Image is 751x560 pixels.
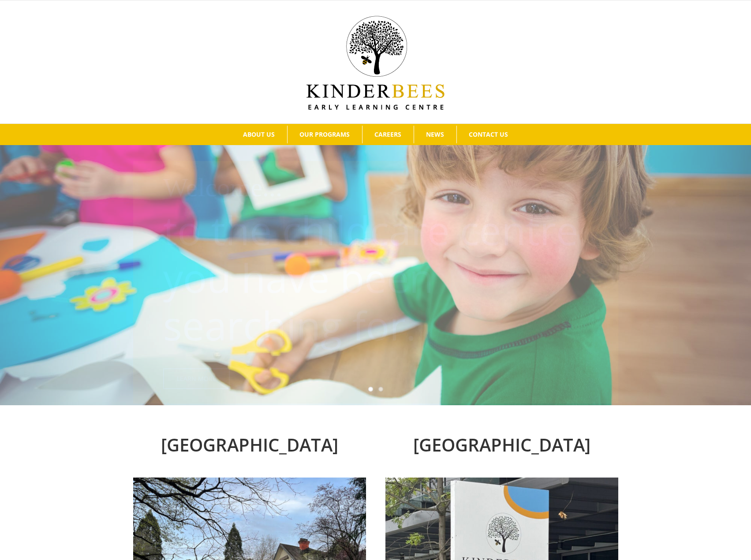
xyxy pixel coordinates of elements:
a: NEWS [414,126,456,143]
h2: [GEOGRAPHIC_DATA] [385,432,618,458]
h2: [GEOGRAPHIC_DATA] [133,432,366,458]
a: 1 [368,387,373,392]
a: Learn More [163,368,230,389]
a: 2 [378,387,383,392]
img: Kinder Bees Logo [306,16,445,110]
a: CONTACT US [457,126,520,143]
p: to the childcare centre you have been searching for. [163,206,593,349]
a: OUR PROGRAMS [288,126,362,143]
span: OUR PROGRAMS [299,131,350,138]
a: ABOUT US [231,126,287,143]
span: Learn More [177,375,216,382]
span: NEWS [426,131,444,138]
span: CAREERS [374,131,401,138]
span: ABOUT US [243,131,275,138]
a: Surrey [385,476,618,485]
nav: Main Menu [13,124,738,145]
a: CAREERS [362,126,414,143]
span: CONTACT US [469,131,508,138]
h1: Welcome... [163,169,612,206]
